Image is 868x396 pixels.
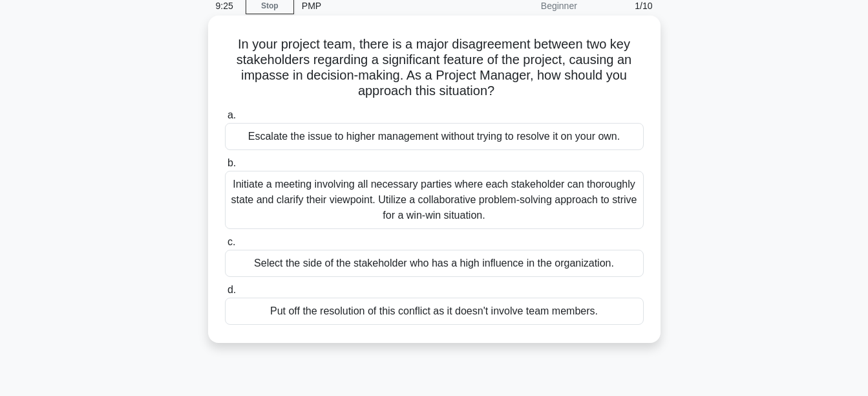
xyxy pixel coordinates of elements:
[228,284,236,295] span: d.
[225,298,644,325] div: Put off the resolution of this conflict as it doesn't involve team members.
[228,109,236,120] span: a.
[225,250,644,277] div: Select the side of the stakeholder who has a high influence in the organization.
[225,171,644,229] div: Initiate a meeting involving all necessary parties where each stakeholder can thoroughly state an...
[225,123,644,150] div: Escalate the issue to higher management without trying to resolve it on your own.
[228,236,235,247] span: c.
[228,157,236,168] span: b.
[224,36,645,100] h5: In your project team, there is a major disagreement between two key stakeholders regarding a sign...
